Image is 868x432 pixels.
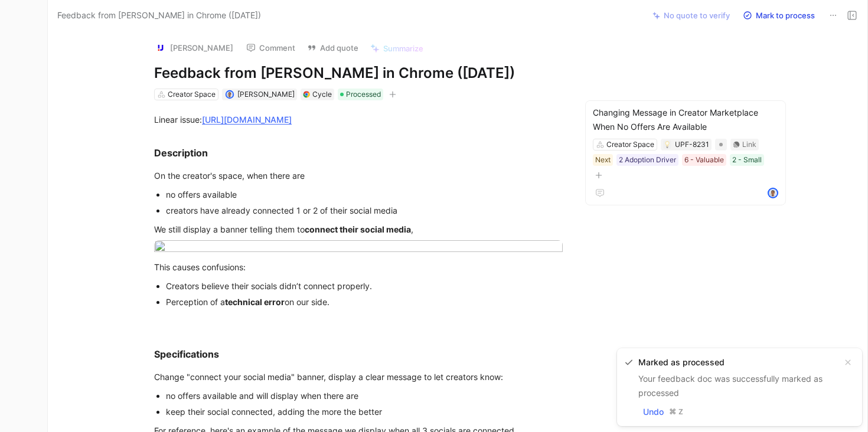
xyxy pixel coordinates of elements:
[225,297,285,307] strong: technical error
[638,355,836,369] div: Marked as processed
[166,296,563,308] div: Perception of a on our side.
[154,64,563,83] h1: Feedback from [PERSON_NAME] in Chrome ([DATE])
[643,405,664,419] span: Undo
[365,40,429,57] button: Summarize
[338,89,383,100] div: Processed
[166,280,563,292] div: Creators believe their socials didn’t connect properly.
[312,89,332,100] div: Cycle
[664,141,671,148] img: 💡
[241,40,301,56] button: Comment
[166,188,563,201] div: no offers available
[606,139,654,150] div: Creator Space
[742,139,756,150] div: Link
[619,154,676,166] div: 2 Adoption Driver
[675,139,709,150] div: UPF-8231
[595,154,611,166] div: Next
[155,42,167,54] img: logo
[154,261,563,273] div: This causes confusions:
[732,154,762,166] div: 2 - Small
[302,40,364,56] button: Add quote
[202,114,292,125] a: [URL][DOMAIN_NAME]
[166,390,563,402] div: no offers available and will display when there are
[154,348,219,360] strong: Specifications
[154,147,208,159] strong: Description
[237,90,295,99] span: [PERSON_NAME]
[638,405,690,419] button: Undo⌘Z
[154,113,563,126] div: Linear issue:
[154,169,563,182] div: On the creator's space, when there are
[663,140,671,149] button: 💡
[593,106,778,134] div: Changing Message in Creator Marketplace When No Offers Are Available
[668,406,677,418] div: ⌘
[168,89,216,100] div: Creator Space
[638,374,823,398] span: Your feedback doc was successfully marked as processed
[738,7,820,24] button: Mark to process
[154,223,563,235] div: We still display a banner telling them to ,
[166,405,563,418] div: keep their social connected, adding the more the better
[769,189,777,197] img: avatar
[226,91,233,97] img: avatar
[677,406,685,418] div: Z
[149,39,239,57] button: logo[PERSON_NAME]
[346,89,381,100] span: Processed
[166,204,563,217] div: creators have already connected 1 or 2 of their social media
[154,371,563,383] div: Change "connect your social media" banner, display a clear message to let creators know:
[383,43,423,54] span: Summarize
[647,7,735,24] button: No quote to verify
[57,8,261,22] span: Feedback from [PERSON_NAME] in Chrome ([DATE])
[684,154,724,166] div: 6 - Valuable
[154,240,563,256] img: image.png
[305,224,411,234] strong: connect their social media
